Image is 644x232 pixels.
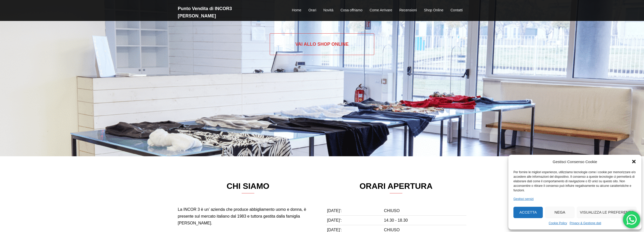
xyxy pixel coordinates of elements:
h2: Punto Vendita di INCOR3 [PERSON_NAME] [178,5,269,20]
a: Orari [308,7,316,13]
a: Gestisci servizi [513,196,534,201]
a: Privacy & Gestione dati [570,221,601,226]
a: Novità [323,7,334,13]
a: Home [292,7,301,13]
div: 'Hai [623,211,640,228]
a: Cosa offriamo [341,7,363,13]
button: Visualizza le preferenze [577,207,636,218]
div: Gestisci Consenso Cookie [553,159,597,165]
a: Shop Online [424,7,443,13]
td: 14.30 - 18.30 [383,216,466,225]
td: [DATE]': [326,206,383,216]
button: Nega [545,207,575,218]
button: Accetta [513,207,543,218]
a: Come Arrivare [369,7,392,13]
a: Recensioni [399,7,417,13]
h3: CHI SIAMO [178,182,318,193]
div: Per fornire le migliori esperienze, utilizziamo tecnologie come i cookie per memorizzare e/o acce... [513,170,636,193]
a: Cookie Policy [549,221,567,226]
p: La INCOR 3 è un’ azienda che produce abbigliamento uomo e donna, è presente sul mercato italiano ... [178,206,318,227]
a: Contatti [450,7,463,13]
td: [DATE]': [326,216,383,225]
a: Vai allo SHOP ONLINE [270,33,374,55]
div: Chiudi la finestra di dialogo [631,159,636,164]
h3: ORARI APERTURA [326,182,466,193]
td: CHIUSO [383,206,466,216]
